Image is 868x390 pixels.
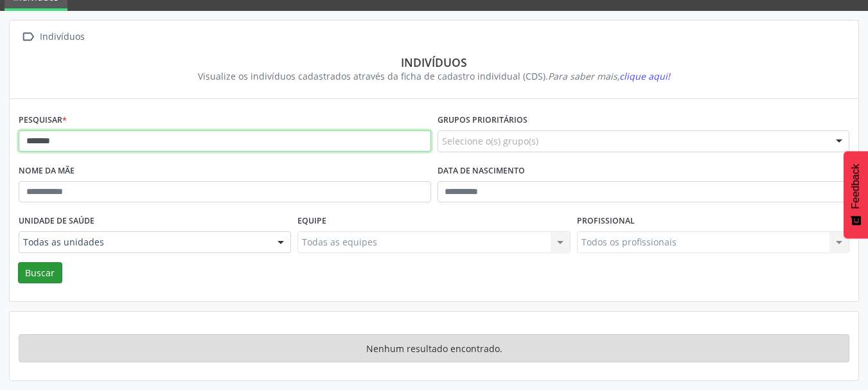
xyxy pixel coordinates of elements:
div: Visualize os indivíduos cadastrados através da ficha de cadastro individual (CDS). [28,69,840,83]
div: Indivíduos [37,28,87,46]
label: Data de nascimento [438,161,525,181]
label: Pesquisar [19,111,67,130]
button: Feedback - Mostrar pesquisa [844,151,868,238]
a:  Indivíduos [19,28,87,46]
label: Equipe [297,211,326,231]
label: Grupos prioritários [438,111,527,130]
div: Nenhum resultado encontrado. [19,334,849,362]
div: Indivíduos [28,55,840,69]
span: Selecione o(s) grupo(s) [442,134,538,148]
i: Para saber mais, [548,70,670,82]
span: Todas as unidades [23,236,265,249]
button: Buscar [18,262,62,284]
label: Unidade de saúde [19,211,94,231]
i:  [19,28,37,46]
label: Nome da mãe [19,161,75,181]
span: Feedback [850,164,862,209]
label: Profissional [577,211,635,231]
span: clique aqui! [619,70,670,82]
